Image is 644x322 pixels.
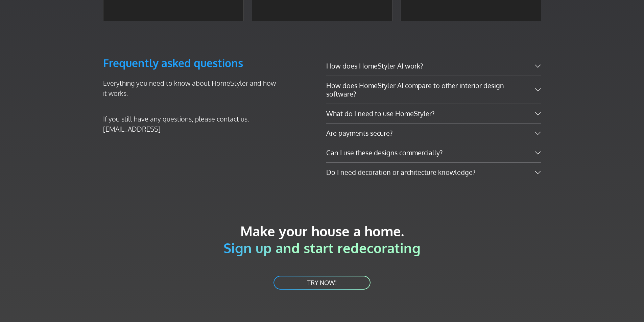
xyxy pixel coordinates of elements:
button: How does HomeStyler AI compare to other interior design software? [326,76,541,104]
p: Everything you need to know about HomeStyler and how it works. [103,78,281,98]
h3: Frequently asked questions [103,56,281,70]
span: Sign up and start redecorating [223,239,421,256]
button: Do I need decoration or architecture knowledge? [326,163,541,182]
p: If you still have any questions, please contact us: [EMAIL_ADDRESS] [103,114,281,134]
button: Are payments secure? [326,124,541,143]
button: How does HomeStyler AI work? [326,56,541,76]
a: TRY NOW! [273,275,371,290]
h2: Make your house a home. [103,222,541,256]
button: What do I need to use HomeStyler? [326,104,541,123]
button: Can I use these designs commercially? [326,143,541,162]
